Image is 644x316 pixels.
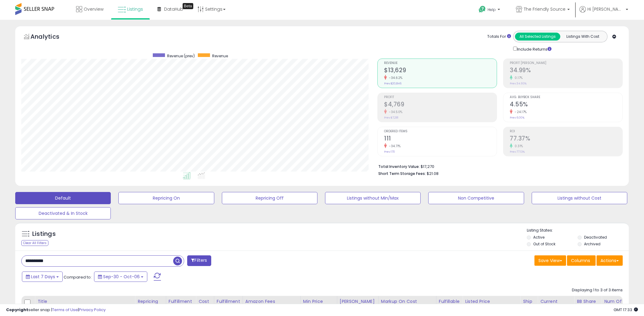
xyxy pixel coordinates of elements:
label: Active [533,235,544,240]
span: Revenue [212,53,228,59]
button: Default [15,192,111,204]
button: Listings With Cost [560,33,605,41]
a: Terms of Use [52,307,78,313]
span: Revenue [384,62,497,65]
div: Cost [198,298,212,305]
div: Listed Price [465,298,518,305]
small: Prev: 6.00% [510,116,524,119]
span: Columns [571,257,590,264]
h5: Analytics [30,32,71,42]
span: 2025-10-14 17:33 GMT [614,307,638,313]
h2: 111 [384,135,497,143]
button: Deactivated & In Stock [15,207,111,219]
div: Current Buybox Price [540,298,572,311]
button: Repricing Off [222,192,317,204]
div: Num of Comp. [604,298,626,311]
b: Short Term Storage Fees: [378,171,426,176]
div: Repricing [138,298,163,305]
span: Overview [84,6,103,12]
small: -34.50% [387,110,403,114]
h2: $4,769 [384,101,497,109]
span: Profit [PERSON_NAME] [510,62,622,65]
span: Last 7 Days [31,274,55,280]
li: $17,270 [378,162,618,170]
i: Get Help [478,5,486,13]
small: Prev: $20,846 [384,82,401,85]
span: Ordered Items [384,130,497,133]
span: Help [488,7,496,12]
h2: 34.99% [510,67,622,75]
button: Non Competitive [428,192,524,204]
div: BB Share 24h. [577,298,599,311]
button: Columns [567,255,596,266]
button: Actions [597,255,623,266]
div: Min Price [303,298,334,305]
h2: 77.37% [510,135,622,143]
small: -24.17% [513,110,527,114]
small: 0.31% [513,144,523,148]
b: Total Inventory Value: [378,164,420,169]
small: -34.62% [387,76,403,80]
button: Listings without Min/Max [325,192,421,204]
span: Profit [384,96,497,99]
span: DataHub [164,6,183,12]
small: Prev: 34.93% [510,82,527,85]
button: All Selected Listings [515,33,560,41]
small: 0.17% [513,76,523,80]
div: Markup on Cost [381,298,434,305]
button: Filters [187,255,211,266]
span: ROI [510,130,622,133]
strong: Copyright [6,307,28,313]
h5: Listings [32,230,56,238]
div: Totals For [487,34,511,40]
button: Listings without Cost [532,192,627,204]
span: The Friendly Source [524,6,565,12]
div: Title [37,298,132,305]
div: seller snap | | [6,307,106,313]
button: Sep-30 - Oct-06 [94,272,147,282]
a: Privacy Policy [79,307,106,313]
label: Out of Stock [533,241,555,247]
div: Fulfillable Quantity [439,298,460,311]
small: Prev: $7,281 [384,116,398,119]
button: Save View [534,255,566,266]
h2: $13,629 [384,67,497,75]
label: Archived [584,241,600,247]
a: Hi [PERSON_NAME] [579,6,628,20]
span: Sep-30 - Oct-06 [103,274,140,280]
span: Hi [PERSON_NAME] [587,6,624,12]
p: Listing States: [527,228,629,233]
div: [PERSON_NAME] [340,298,376,305]
span: Listings [127,6,143,12]
small: -34.71% [387,144,401,148]
div: Ship Price [523,298,535,311]
span: Avg. Buybox Share [510,96,622,99]
div: Tooltip anchor [183,3,193,9]
small: Prev: 170 [384,150,395,154]
span: Compared to: [64,274,92,280]
div: Amazon Fees [245,298,298,305]
a: Help [474,1,506,20]
span: Revenue (prev) [167,53,195,59]
div: Fulfillment Cost [217,298,240,311]
div: Fulfillment [169,298,193,305]
label: Deactivated [584,235,607,240]
small: Prev: 77.13% [510,150,525,154]
button: Repricing On [118,192,214,204]
div: Displaying 1 to 3 of 3 items [572,287,623,293]
h2: 4.55% [510,101,622,109]
div: Clear All Filters [21,240,48,246]
button: Last 7 Days [22,272,63,282]
span: $21.08 [427,171,439,176]
div: Include Returns [509,45,559,52]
